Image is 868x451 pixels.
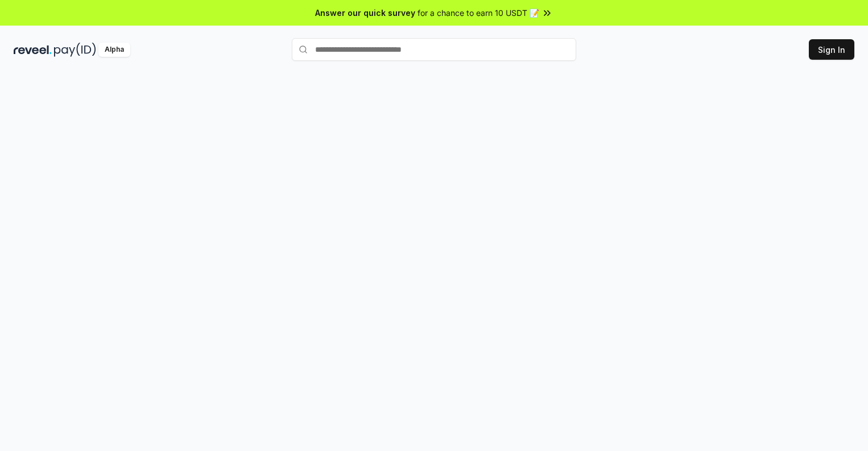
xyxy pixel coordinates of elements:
[809,39,854,60] button: Sign In
[54,43,96,57] img: pay_id
[98,43,130,57] div: Alpha
[418,7,539,19] span: for a chance to earn 10 USDT 📝
[315,7,415,19] span: Answer our quick survey
[14,43,52,57] img: reveel_dark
